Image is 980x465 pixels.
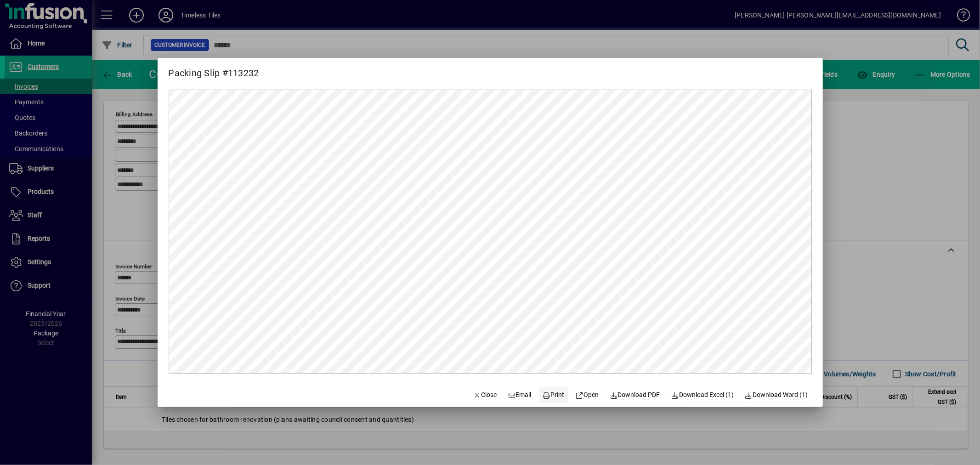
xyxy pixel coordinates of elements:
[745,390,808,400] span: Download Word (1)
[741,387,812,403] button: Download Word (1)
[606,387,664,403] a: Download PDF
[470,387,501,403] button: Close
[508,390,532,400] span: Email
[576,390,599,400] span: Open
[610,390,660,400] span: Download PDF
[158,58,270,80] h2: Packing Slip #113232
[473,390,497,400] span: Close
[668,387,738,403] button: Download Excel (1)
[671,390,734,400] span: Download Excel (1)
[504,387,535,403] button: Email
[539,387,568,403] button: Print
[543,390,565,400] span: Print
[572,387,603,403] a: Open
